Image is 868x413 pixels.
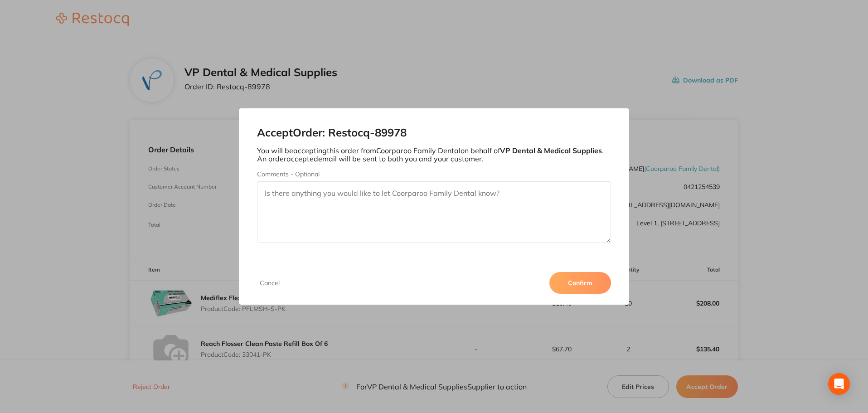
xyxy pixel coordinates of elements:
b: VP Dental & Medical Supplies [500,146,602,155]
button: Confirm [549,272,611,294]
button: Cancel [257,279,282,287]
p: You will be accepting this order from Coorparoo Family Dental on behalf of . An order accepted em... [257,146,611,163]
label: Comments - Optional [257,170,611,178]
div: Open Intercom Messenger [828,373,850,395]
h2: Accept Order: Restocq- 89978 [257,126,611,139]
